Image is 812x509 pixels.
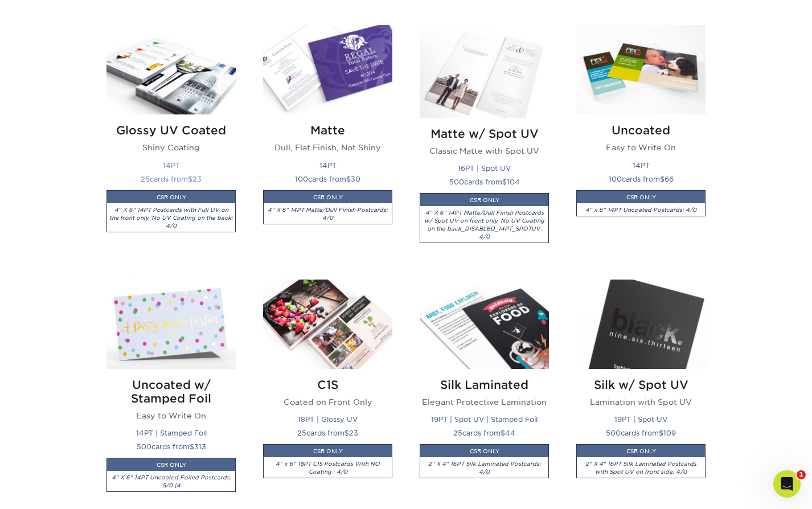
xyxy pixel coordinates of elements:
[298,415,358,424] small: 18PT | Glossy UV
[313,448,343,454] small: CSR ONLY
[268,207,388,221] i: 4" X 6" 14PT Matte/Dull Finish Postcards: 4/0
[263,124,392,137] h2: Matte
[659,429,663,437] span: $
[112,474,231,489] i: 4" X 6" 14PT Uncoated Foiled Postcards: 5/0 (4
[192,175,202,183] span: 23
[263,25,392,266] a: Matte Postcards Matte Dull, Flat Finish, Not Shiny 14PT 100cards from$30CSR ONLY4" X 6" 14PT Matt...
[501,429,505,437] span: $
[420,280,549,369] img: Silk Laminated Postcards
[349,429,358,437] span: 23
[614,415,667,424] small: 19PT | Spot UV
[609,175,622,183] span: 100
[576,25,706,114] img: Uncoated Postcards
[157,194,186,200] small: CSR ONLY
[263,280,392,369] img: C1S Postcards
[106,25,236,114] img: Glossy UV Coated Postcards
[263,25,392,114] img: Matte Postcards
[351,175,360,183] span: 30
[190,442,194,451] span: $
[295,175,360,183] small: cards from
[420,396,549,408] p: Elegant Protective Lamination
[136,429,207,437] small: 14PT | Stamped Foil
[420,145,549,157] p: Classic Matte with Spot UV
[505,429,515,437] span: 44
[585,461,696,475] i: 2" X 4" 16PT Silk Laminated Postcards with Spot UV on front side: 4/0
[424,210,544,240] i: 4" X 6" 14PT Matte/Dull Finish Postcards w/ Spot UV on front only, No UV Coating on the back_DISA...
[633,161,650,170] small: 14PT
[194,442,206,451] span: 313
[663,429,676,437] span: 109
[295,175,308,183] span: 100
[576,378,706,392] h2: Silk w/ Spot UV
[263,378,392,392] h2: C1S
[106,378,236,405] h2: Uncoated w/ Stamped Foil
[109,207,233,229] i: 4" X 6" 14PT Postcards with Full UV on the front only, No UV Coating on the back: 4/0
[431,415,538,424] small: 19PT | Spot UV | Stamped Foil
[626,448,656,454] small: CSR ONLY
[453,429,462,437] span: 25
[470,448,499,454] small: CSR ONLY
[319,161,337,170] small: 14PT
[263,142,392,153] p: Dull, Flat Finish, Not Shiny
[3,474,97,505] iframe: Google Customer Reviews
[163,161,180,170] small: 14PT
[106,280,236,369] img: Uncoated w/ Stamped Foil Postcards
[420,127,549,141] h2: Matte w/ Spot UV
[137,442,206,451] small: cards from
[585,207,696,213] i: 4" x 6" 14PT Uncoated Postcards: 4/0
[576,142,706,153] p: Easy to Write On
[626,194,656,200] small: CSR ONLY
[609,175,674,183] small: cards from
[420,378,549,392] h2: Silk Laminated
[458,164,511,173] small: 16PT | Spot UV
[502,178,507,186] span: $
[420,25,549,117] img: Matte w/ Spot UV Postcards
[428,461,541,475] i: 2" X 4" 16PT Silk Laminated Postcards: 4/0
[141,175,150,183] span: 25
[276,461,380,475] i: 4" x 6" 18PT C1S Postcards With NO Coating : 4/0
[660,175,665,183] span: $
[345,429,349,437] span: $
[106,142,236,153] p: Shiny Coating
[141,175,202,183] small: cards from
[346,175,351,183] span: $
[470,197,499,203] small: CSR ONLY
[188,175,192,183] span: $
[606,429,621,437] span: 500
[313,194,343,200] small: CSR ONLY
[797,470,806,479] span: 1
[106,410,236,421] p: Easy to Write On
[106,124,236,137] h2: Glossy UV Coated
[297,429,358,437] small: cards from
[453,429,515,437] small: cards from
[263,396,392,408] p: Coated on Front Only
[576,25,706,266] a: Uncoated Postcards Uncoated Easy to Write On 14PT 100cards from$66CSR ONLY4" x 6" 14PT Uncoated P...
[420,25,549,266] a: Matte w/ Spot UV Postcards Matte w/ Spot UV Classic Matte with Spot UV 16PT | Spot UV 500cards fr...
[507,178,520,186] span: 104
[449,178,520,186] small: cards from
[665,175,674,183] span: 66
[576,124,706,137] h2: Uncoated
[773,470,801,498] iframe: Intercom live chat
[576,280,706,369] img: Silk w/ Spot UV Postcards
[297,429,306,437] span: 25
[106,25,236,266] a: Glossy UV Coated Postcards Glossy UV Coated Shiny Coating 14PT 25cards from$23CSR ONLY4" X 6" 14P...
[137,442,151,451] span: 500
[157,462,186,468] small: CSR ONLY
[576,396,706,408] p: Lamination with Spot UV
[606,429,676,437] small: cards from
[449,178,464,186] span: 500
